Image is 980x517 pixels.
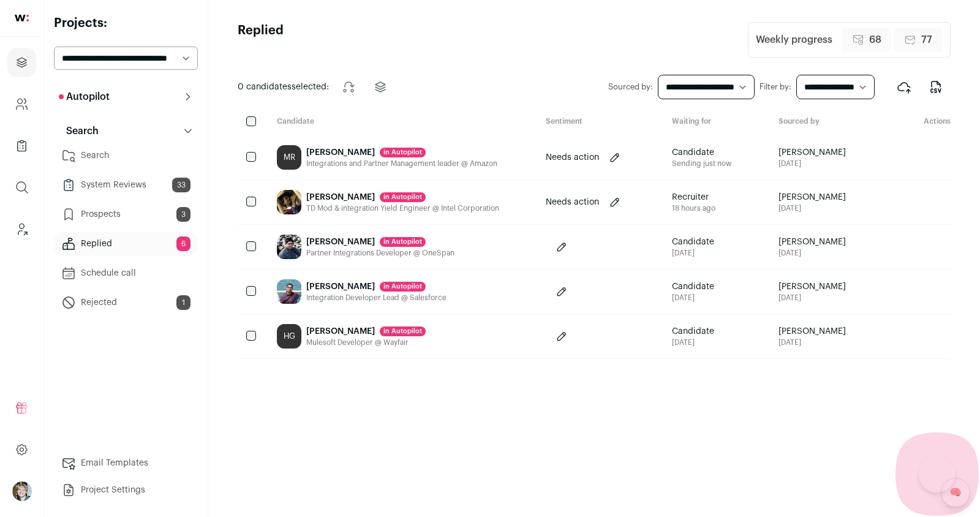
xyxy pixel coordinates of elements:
a: Prospects3 [54,202,198,227]
div: [PERSON_NAME] [306,325,426,338]
span: 0 candidates [238,83,292,91]
div: [DATE] [672,293,714,303]
div: [DATE] [672,248,714,258]
p: Autopilot [59,89,110,104]
a: System Reviews33 [54,173,198,197]
span: Candidate [672,281,714,293]
div: in Autopilot [380,237,426,247]
div: HG [277,324,301,349]
span: [PERSON_NAME] [778,191,846,203]
span: Candidate [672,325,714,338]
p: Needs action [546,196,599,208]
span: [PERSON_NAME] [778,325,846,338]
img: 6494470-medium_jpg [12,481,32,501]
label: Sourced by: [608,82,653,92]
span: 1 [176,295,190,310]
div: MR [277,145,301,170]
p: Needs action [546,151,599,164]
div: Waiting for [662,116,769,128]
p: Search [59,124,99,138]
div: 18 hours ago [672,203,715,213]
div: Sending just now [672,159,732,168]
a: Schedule call [54,261,198,285]
button: Autopilot [54,85,198,109]
div: Partner Integrations Developer @ OneSpan [306,248,454,258]
a: Rejected1 [54,290,198,315]
div: [DATE] [672,338,714,347]
div: [PERSON_NAME] [306,236,454,248]
img: e86a7a78727eebebb662d231b6b69db82a91f5149595c9e5040169eba19e94c5.jpg [277,235,301,259]
span: Recruiter [672,191,715,203]
div: Candidate [267,116,536,128]
div: in Autopilot [380,326,426,336]
img: a84735cf50c8b385d7fa8c6566c7b40840a77f9a0992d087af8e127d3c02ef8d.jpg [277,279,301,304]
a: 🧠 [941,478,970,507]
h2: Projects: [54,15,198,32]
div: [PERSON_NAME] [306,191,499,203]
span: 68 [869,32,881,47]
a: Company and ATS Settings [7,89,36,119]
button: Export to ATS [889,72,919,102]
span: 77 [921,32,932,47]
div: Sentiment [536,116,663,128]
div: [PERSON_NAME] [306,146,497,159]
span: selected: [238,81,329,93]
span: [PERSON_NAME] [778,236,846,248]
span: [PERSON_NAME] [778,281,846,293]
span: [DATE] [778,293,846,303]
a: Company Lists [7,131,36,160]
span: Candidate [672,236,714,248]
span: [DATE] [778,338,846,347]
div: Sourced by [769,116,883,128]
div: in Autopilot [380,192,426,202]
div: in Autopilot [380,148,426,157]
div: Integrations and Partner Management leader @ Amazon [306,159,497,168]
span: [PERSON_NAME] [778,146,846,159]
h1: Replied [238,22,284,58]
button: Search [54,119,198,143]
img: 3950ce34accecd0f45fc9ffc28177e1c28e75fb3c0bf483d036c0fffaaccdc9a.jpg [277,190,301,214]
span: [DATE] [778,203,846,213]
a: Replied6 [54,232,198,256]
div: Weekly progress [756,32,832,47]
span: Candidate [672,146,732,159]
button: Export to CSV [921,72,951,102]
a: Projects [7,48,36,77]
div: Actions [882,116,951,128]
img: wellfound-shorthand-0d5821cbd27db2630d0214b213865d53afaa358527fdda9d0ea32b1df1b89c2c.svg [15,15,29,21]
span: 3 [176,207,190,222]
button: Open dropdown [12,481,32,501]
label: Filter by: [759,82,791,92]
span: 33 [172,178,190,192]
span: [DATE] [778,248,846,258]
a: Project Settings [54,478,198,502]
span: [DATE] [778,159,846,168]
div: TD Mod & integration Yield Engineer @ Intel Corporation [306,203,499,213]
div: Integration Developer Lead @ Salesforce [306,293,447,303]
div: [PERSON_NAME] [306,281,447,293]
a: Email Templates [54,451,198,475]
a: Search [54,143,198,168]
a: Leads (Backoffice) [7,214,36,244]
iframe: Toggle Customer Support [919,456,956,492]
div: in Autopilot [380,282,426,292]
span: 6 [176,236,190,251]
div: Mulesoft Developer @ Wayfair [306,338,426,347]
